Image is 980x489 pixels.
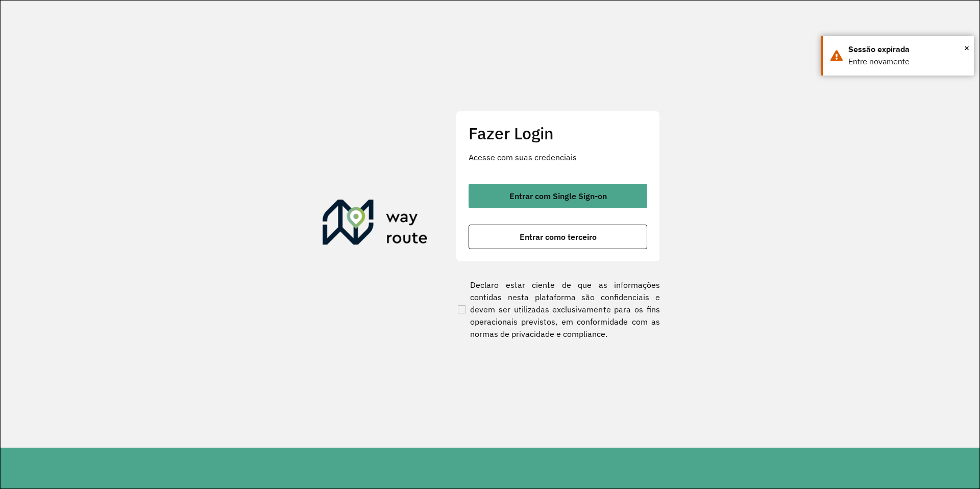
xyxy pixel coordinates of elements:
[469,225,647,249] button: button
[848,43,966,56] div: Sessão expirada
[469,184,647,208] button: button
[964,40,969,56] button: Close
[323,200,428,249] img: Roteirizador AmbevTech
[469,151,647,163] p: Acesse com suas credenciais
[469,124,647,143] h2: Fazer Login
[520,233,597,241] span: Entrar como terceiro
[509,192,607,200] span: Entrar com Single Sign-on
[848,56,966,68] div: Entre novamente
[456,279,660,340] label: Declaro estar ciente de que as informações contidas nesta plataforma são confidenciais e devem se...
[964,40,969,56] span: ×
